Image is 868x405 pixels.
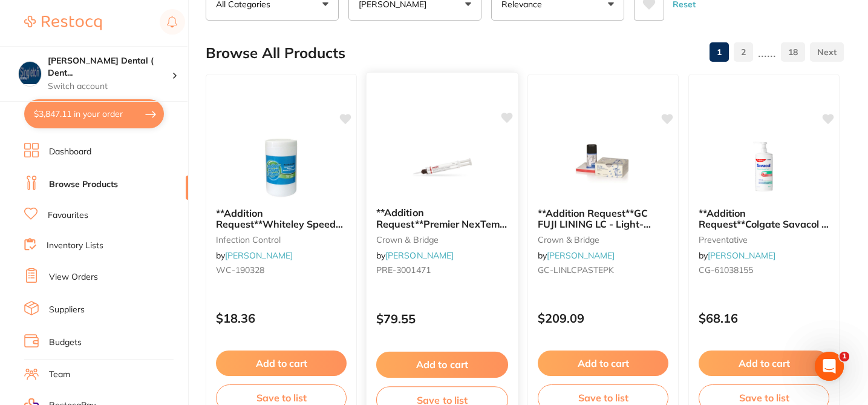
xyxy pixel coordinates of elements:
[781,40,805,64] a: 18
[48,81,172,93] p: Switch account
[758,45,776,59] p: ......
[376,234,508,244] small: crown & bridge
[216,250,293,261] span: by
[24,99,164,128] button: $3,847.11 in your order
[385,250,454,261] a: [PERSON_NAME]
[538,311,668,325] p: $209.09
[47,240,103,252] a: Inventory Lists
[376,312,508,326] p: $79.55
[19,62,41,84] img: Singleton Dental ( DentalTown 8 Pty Ltd)
[699,311,829,325] p: $68.16
[49,271,98,283] a: View Orders
[48,55,172,79] h4: Singleton Dental ( DentalTown 8 Pty Ltd)
[216,311,347,325] p: $18.36
[242,137,321,198] img: **Addition Request**Whiteley Speedy Clean Wipes - Neutral Detergent Wipes - Canister of 100 Wipes
[840,352,849,361] span: 1
[225,250,293,261] a: [PERSON_NAME]
[49,179,118,191] a: Browse Products
[49,304,85,316] a: Suppliers
[538,265,614,275] span: GC-LINLCPASTEPK
[564,137,642,198] img: **Addition Request**GC FUJI LINING LC - Light-Cured Glass Ionomer Lining Material - 7g Paste Pak ...
[402,136,481,197] img: **Addition Request**Premier NexTemp Cement - Standard Kit - 5ml Syringe, 1-Pack with 10 Mixing Tips
[48,209,88,222] a: Favourites
[376,352,508,378] button: Add to cart
[376,265,431,275] span: PRE-3001471
[538,351,668,376] button: Add to cart
[24,16,102,30] img: Restocq Logo
[49,146,91,158] a: Dashboard
[49,369,70,381] a: Team
[725,137,803,198] img: **Addition Request**Colgate Savacol - Preoperative Antiseptic Mouth and Throat Rinse - Mint - Alc...
[538,235,668,245] small: crown & bridge
[216,235,347,245] small: infection control
[734,40,753,64] a: 2
[216,351,347,376] button: Add to cart
[710,40,729,64] a: 1
[216,265,264,275] span: WC-190328
[699,208,829,230] b: **Addition Request**Colgate Savacol - Preoperative Antiseptic Mouth and Throat Rinse - Mint - Alc...
[699,351,829,376] button: Add to cart
[376,250,454,261] span: by
[376,207,508,229] b: **Addition Request**Premier NexTemp Cement - Standard Kit - 5ml Syringe, 1-Pack with 10 Mixing Tips
[538,208,668,230] b: **Addition Request**GC FUJI LINING LC - Light-Cured Glass Ionomer Lining Material - 7g Paste Pak ...
[24,9,102,37] a: Restocq Logo
[699,250,775,261] span: by
[538,250,615,261] span: by
[49,337,82,349] a: Budgets
[547,250,615,261] a: [PERSON_NAME]
[699,265,753,275] span: CG-61038155
[206,45,345,62] h2: Browse All Products
[216,208,347,230] b: **Addition Request**Whiteley Speedy Clean Wipes - Neutral Detergent Wipes - Canister of 100 Wipes
[708,250,775,261] a: [PERSON_NAME]
[699,235,829,245] small: preventative
[815,352,844,381] iframe: Intercom live chat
